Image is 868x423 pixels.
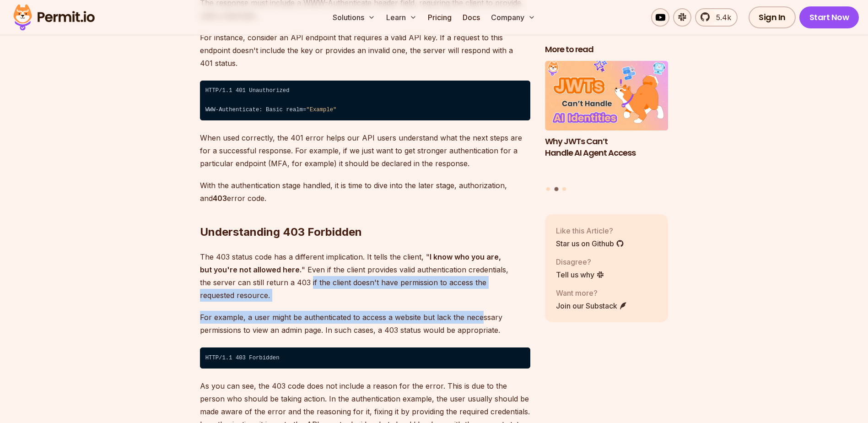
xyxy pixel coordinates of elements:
[545,61,669,130] img: Why JWTs Can’t Handle AI Agent Access
[695,8,738,27] a: 5.4k
[749,6,796,28] a: Sign In
[545,61,669,192] div: Posts
[545,61,669,181] li: 2 of 3
[213,194,227,203] strong: 403
[200,188,530,239] h2: Understanding 403 Forbidden
[799,6,859,28] a: Start Now
[200,81,530,121] code: HTTP/1.1 401 Unauthorized ⁠ WWW-Authenticate: Basic realm=
[200,131,530,170] p: When used correctly, the 401 error helps our API users understand what the next steps are for a s...
[556,238,624,249] a: Star us on Github
[554,187,558,191] button: Go to slide 2
[556,256,604,267] p: Disagree?
[556,300,627,311] a: Join our Substack
[200,347,530,369] code: HTTP/1.1 403 Forbidden
[562,187,566,190] button: Go to slide 3
[329,8,379,27] button: Solutions
[546,187,550,190] button: Go to slide 1
[545,44,669,55] h2: More to read
[459,8,484,27] a: Docs
[200,311,530,336] p: For example, a user might be authenticated to access a website but lack the necessary permissions...
[556,225,624,236] p: Like this Article?
[200,179,530,205] p: With the authentication stage handled, it is time to dive into the later stage, authorization, an...
[9,2,99,33] img: Permit logo
[556,287,627,298] p: Want more?
[200,31,530,70] p: For instance, consider an API endpoint that requires a valid API key. If a request to this endpoi...
[487,8,539,27] button: Company
[424,8,455,27] a: Pricing
[306,107,336,113] span: "Example"
[383,8,421,27] button: Learn
[556,269,604,280] a: Tell us why
[545,136,669,158] h3: Why JWTs Can’t Handle AI Agent Access
[200,250,530,302] p: The 403 status code has a different implication. It tells the client, " " Even if the client prov...
[711,12,731,23] span: 5.4k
